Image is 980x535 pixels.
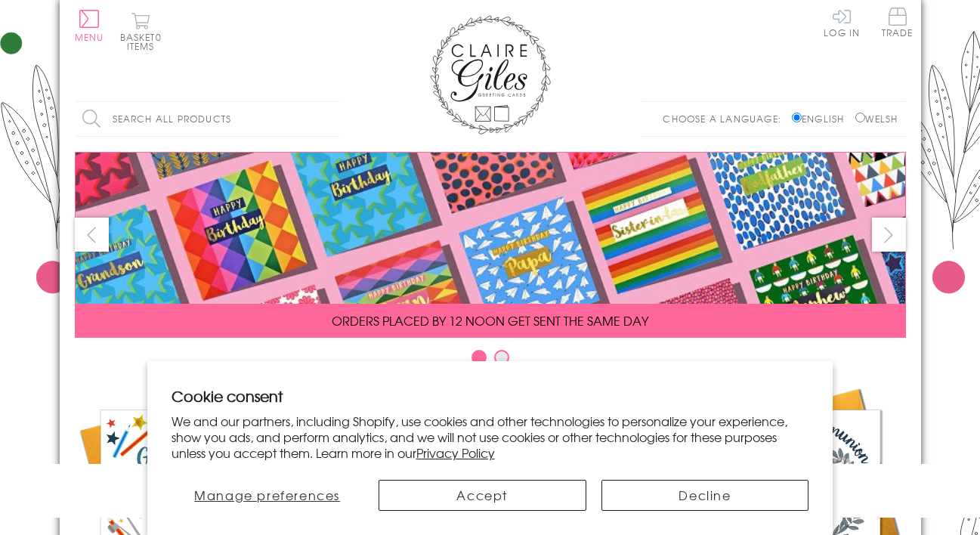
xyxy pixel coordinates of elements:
[75,10,104,42] button: Menu
[663,112,789,125] p: Choose a language:
[824,8,860,37] a: Log In
[430,15,551,135] img: Claire Giles Greetings Cards
[882,8,914,40] a: Trade
[172,480,363,511] button: Manage preferences
[324,102,339,136] input: Search
[882,8,914,37] span: Trade
[172,385,809,407] h2: Cookie consent
[75,30,104,44] span: Menu
[120,12,162,51] button: Basket0 items
[792,112,852,125] label: English
[194,486,340,504] span: Manage preferences
[494,350,509,365] button: Carousel Page 2
[127,30,162,53] span: 0 items
[75,218,109,252] button: prev
[332,311,648,329] span: ORDERS PLACED BY 12 NOON GET SENT THE SAME DAY
[471,350,487,365] button: Carousel Page 1 (Current Slide)
[872,218,906,252] button: next
[75,349,906,373] div: Carousel Pagination
[855,112,898,125] label: Welsh
[75,102,339,136] input: Search all products
[172,413,809,460] p: We and our partners, including Shopify, use cookies and other technologies to personalize your ex...
[601,480,809,511] button: Decline
[379,480,586,511] button: Accept
[792,113,802,122] input: English
[855,113,865,122] input: Welsh
[416,444,495,462] a: Privacy Policy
